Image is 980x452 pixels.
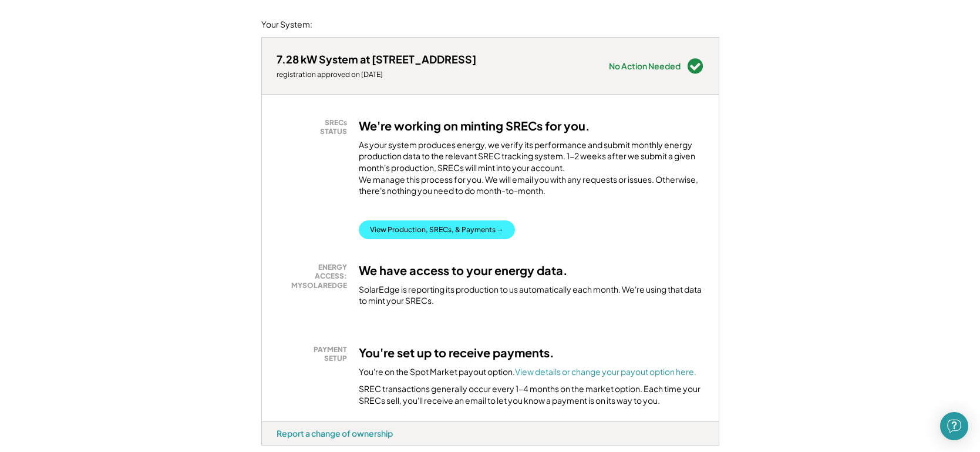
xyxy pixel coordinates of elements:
div: ENERGY ACCESS: MYSOLAREDGE [282,263,347,290]
div: Open Intercom Messenger [940,412,968,440]
div: SRECs STATUS [282,118,347,136]
a: View details or change your payout option here. [515,366,696,377]
h3: We're working on minting SRECs for you. [359,118,590,133]
h3: You're set up to receive payments. [359,345,554,360]
div: Report a change of ownership [277,428,393,438]
div: SolarEdge is reporting its production to us automatically each month. We're using that data to mi... [359,284,704,307]
div: No Action Needed [609,62,681,70]
div: You're on the Spot Market payout option. [359,366,696,378]
div: SREC transactions generally occur every 1-4 months on the market option. Each time your SRECs sel... [359,383,704,406]
div: PAYMENT SETUP [282,345,347,363]
div: 7.28 kW System at [STREET_ADDRESS] [277,52,476,66]
button: View Production, SRECs, & Payments → [359,220,515,239]
h3: We have access to your energy data. [359,263,568,278]
div: rvsojzoj - VA Distributed [261,446,299,450]
div: Your System: [261,19,312,31]
div: As your system produces energy, we verify its performance and submit monthly energy production da... [359,139,704,203]
div: registration approved on [DATE] [277,70,476,79]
